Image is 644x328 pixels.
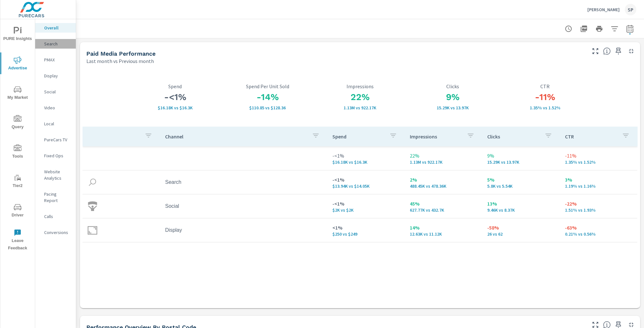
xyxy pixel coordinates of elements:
div: Display [35,71,76,81]
p: [PERSON_NAME] [587,7,620,12]
div: nav menu [0,19,35,254]
span: My Market [2,86,33,101]
p: -<1% [332,200,400,207]
button: Minimize Widget [626,46,636,56]
p: CTR [565,133,617,140]
p: $16,184 vs $16,301 [129,105,221,110]
div: Calls [35,212,76,221]
span: Save this to your personalized report [613,46,624,56]
img: icon-social.svg [88,201,97,211]
h3: -14% [221,92,314,103]
p: 13% [487,200,554,207]
div: PMAX [35,55,76,65]
p: 1,128,849 vs 922,173 [314,105,406,110]
h5: Paid Media Performance [86,50,155,57]
p: 1.51% vs 1.93% [565,207,632,213]
p: PMAX [44,57,71,63]
p: 3% [565,176,632,184]
p: $1,997 vs $2,004 [332,207,400,213]
span: PURE Insights [2,27,33,43]
p: Channel [165,133,307,140]
p: Spend [129,83,221,89]
button: Apply Filters [608,22,621,35]
div: Local [35,119,76,129]
p: Calls [44,213,71,220]
div: Social [35,87,76,97]
span: Tools [2,144,33,160]
p: -<1% [332,152,400,160]
p: 5% [487,176,554,184]
button: Select Date Range [624,22,636,35]
p: Conversions [44,229,71,236]
img: icon-search.svg [88,177,97,187]
p: Overall [44,25,71,31]
p: Impressions [410,133,462,140]
p: $16,184 vs $16,301 [332,160,400,165]
p: 488,445 vs 478,357 [410,184,477,189]
p: CTR [499,83,591,89]
p: 627,770 vs 432,700 [410,207,477,213]
span: Understand performance metrics over the selected time range. [603,47,611,55]
p: Clicks [487,133,539,140]
p: 1.35% vs 1.52% [499,105,591,110]
p: 45% [410,200,477,207]
p: Pacing Report [44,191,71,204]
img: icon-display.svg [88,225,97,235]
div: SP [625,4,636,15]
div: Fixed Ops [35,151,76,160]
p: 15,286 vs 13,971 [487,160,554,165]
p: Spend Per Unit Sold [221,83,314,89]
p: $250 vs $249 [332,231,400,237]
p: 1.19% vs 1.16% [565,184,632,189]
p: Fixed Ops [44,152,71,159]
button: Print Report [593,22,606,35]
p: 12,634 vs 11,116 [410,231,477,237]
p: -22% [565,200,632,207]
span: Advertise [2,56,33,72]
p: Search [44,41,71,47]
button: Make Fullscreen [590,46,600,56]
button: "Export Report to PDF" [577,22,590,35]
td: Search [160,174,327,190]
p: <1% [332,224,400,231]
h3: -<1% [129,92,221,103]
p: Clicks [406,83,499,89]
p: 9,457 vs 8,365 [487,207,554,213]
p: 22% [410,152,477,160]
p: Social [44,89,71,95]
p: Spend [332,133,384,140]
p: Impressions [314,83,406,89]
span: Tier2 [2,174,33,190]
div: Video [35,103,76,113]
p: 9% [487,152,554,160]
p: 0.21% vs 0.56% [565,231,632,237]
p: PureCars TV [44,137,71,143]
p: 1.35% vs 1.52% [565,160,632,165]
p: 1,128,849 vs 922,173 [410,160,477,165]
p: $13,937 vs $14,049 [332,184,400,189]
p: 15,286 vs 13,971 [406,105,499,110]
p: Local [44,121,71,127]
p: -58% [487,224,554,231]
span: Driver [2,203,33,219]
div: Conversions [35,228,76,237]
p: $110.85 vs $128.36 [221,105,314,110]
p: Last month vs Previous month [86,57,154,65]
span: Query [2,115,33,131]
p: -11% [565,152,632,160]
p: 2% [410,176,477,184]
p: Video [44,105,71,111]
td: Social [160,198,327,214]
div: Search [35,39,76,49]
p: 26 vs 62 [487,231,554,237]
div: Pacing Report [35,189,76,205]
div: Overall [35,23,76,33]
p: -63% [565,224,632,231]
div: Website Analytics [35,167,76,183]
td: Display [160,222,327,238]
h3: 22% [314,92,406,103]
p: Display [44,73,71,79]
h3: -11% [499,92,591,103]
p: 5,803 vs 5,544 [487,184,554,189]
h3: 9% [406,92,499,103]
